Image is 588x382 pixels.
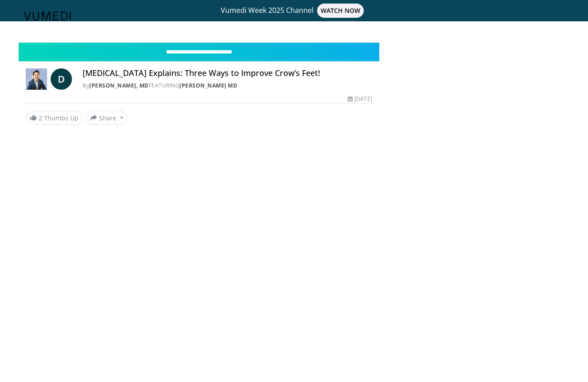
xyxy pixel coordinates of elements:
[348,95,372,103] div: [DATE]
[26,68,47,90] img: Daniel Sugai, MD
[83,68,372,78] h4: [MEDICAL_DATA] Explains: Three Ways to Improve Crow’s Feet!
[26,111,83,125] a: 2 Thumbs Up
[89,82,149,89] a: [PERSON_NAME], MD
[83,82,372,90] div: By FEATURING
[179,82,237,89] a: [PERSON_NAME] MD
[24,12,71,20] img: VuMedi Logo
[51,68,72,90] a: D
[39,114,42,122] span: 2
[86,111,127,125] button: Share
